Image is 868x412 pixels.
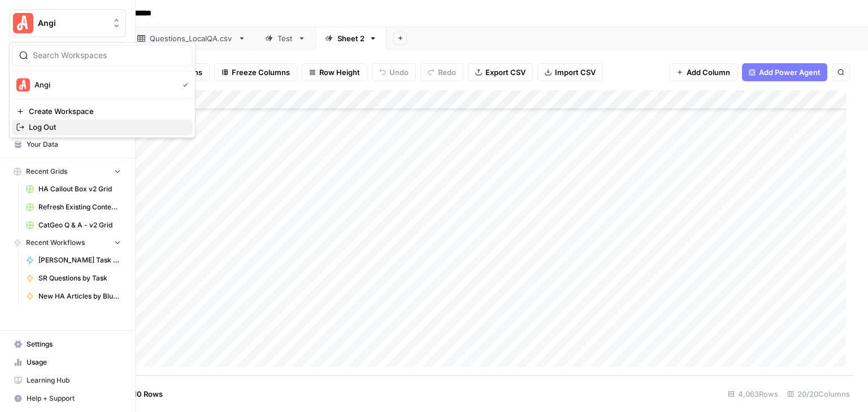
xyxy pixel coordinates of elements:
span: [PERSON_NAME] Task Tail New/ Update CG w/ Internal Links [38,255,121,265]
span: Your Data [27,139,121,150]
button: Freeze Columns [214,63,297,81]
button: Recent Grids [9,163,126,180]
span: Angi [34,79,173,90]
a: Create Workspace [12,103,193,119]
input: Search Workspaces [33,50,185,61]
a: Learning Hub [9,371,126,389]
span: New HA Articles by Blueprint [38,291,121,301]
button: Import CSV [537,63,603,81]
span: Export CSV [485,67,526,78]
div: Workspace: Angi [9,42,196,138]
a: Log Out [12,119,193,135]
span: SR Questions by Task [38,273,121,283]
a: Usage [9,353,126,371]
span: Create Workspace [29,106,184,117]
a: Test [255,27,315,50]
a: Refresh Existing Content (1) [21,198,126,216]
span: Add 10 Rows [118,388,163,400]
span: Undo [389,67,409,78]
span: Refresh Existing Content (1) [38,202,121,212]
span: Row Height [319,67,360,78]
span: Recent Workflows [26,238,85,248]
span: Help + Support [27,393,121,404]
span: Recent Grids [26,166,67,177]
div: Test [277,33,293,44]
a: Settings [9,335,126,353]
button: Help + Support [9,389,126,407]
a: New HA Articles by Blueprint [21,287,126,305]
a: HA Callout Box v2 Grid [21,180,126,198]
a: CatGeo Q & A - v2 Grid [21,216,126,234]
a: Sheet 2 [315,27,387,50]
span: Add Column [687,67,730,78]
span: Freeze Columns [232,67,290,78]
span: Usage [27,357,121,367]
img: Angi Logo [13,13,33,33]
button: Export CSV [468,63,533,81]
span: Add Power Agent [759,67,821,78]
span: HA Callout Box v2 Grid [38,184,121,194]
img: Angi Logo [16,78,30,91]
a: Your Data [9,135,126,154]
button: Undo [372,63,416,81]
div: 4,063 Rows [723,385,783,403]
button: Recent Workflows [9,234,126,251]
span: Log Out [29,121,184,133]
a: [PERSON_NAME] Task Tail New/ Update CG w/ Internal Links [21,251,126,269]
span: Import CSV [555,67,596,78]
button: Add Column [669,63,737,81]
div: Sheet 2 [337,33,364,44]
button: Add Power Agent [742,63,827,81]
span: CatGeo Q & A - v2 Grid [38,220,121,230]
div: 20/20 Columns [783,385,854,403]
span: Angi [38,17,106,29]
a: SR Questions by Task [21,269,126,287]
div: Questions_LocalQA.csv [150,33,233,44]
a: Questions_LocalQA.csv [128,27,255,50]
button: Workspace: Angi [9,9,126,37]
button: Redo [420,63,463,81]
span: Learning Hub [27,375,121,385]
button: Row Height [302,63,367,81]
span: Redo [438,67,456,78]
span: Settings [27,339,121,349]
